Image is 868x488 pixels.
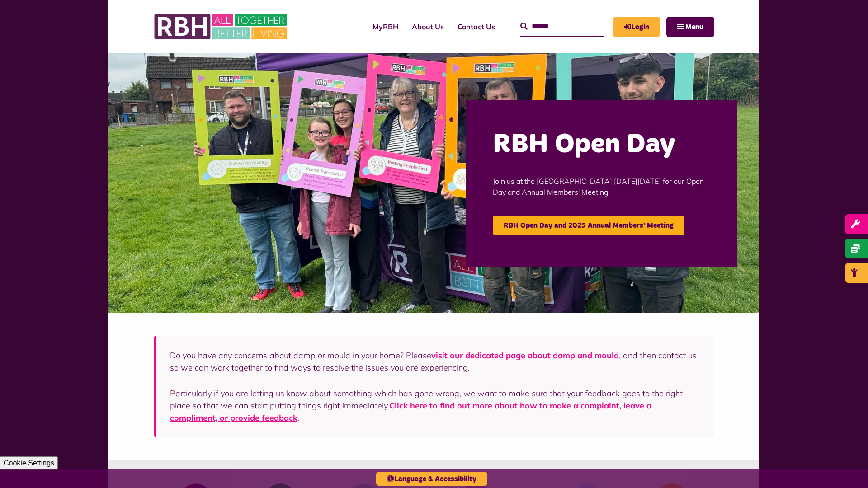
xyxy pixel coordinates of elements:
[685,23,703,31] span: Menu
[170,400,651,423] a: Click here to find out more about how to make a complaint, leave a compliment, or provide feedback
[493,162,710,211] p: Join us at the [GEOGRAPHIC_DATA] [DATE][DATE] for our Open Day and Annual Members' Meeting
[376,472,487,486] button: Language & Accessibility
[431,350,619,361] a: visit our dedicated page about damp and mould
[170,349,701,374] p: Do you have any concerns about damp or mould in your home? Please , and then contact us so we can...
[405,14,451,39] a: About Us
[170,387,701,424] p: Particularly if you are letting us know about something which has gone wrong, we want to make sur...
[493,127,710,162] h2: RBH Open Day
[666,17,714,37] button: Navigation
[366,14,405,39] a: MyRBH
[493,216,684,235] a: RBH Open Day and 2025 Annual Members' Meeting
[108,53,759,313] img: Image (22)
[154,9,289,44] img: RBH
[451,14,502,39] a: Contact Us
[613,17,660,37] a: MyRBH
